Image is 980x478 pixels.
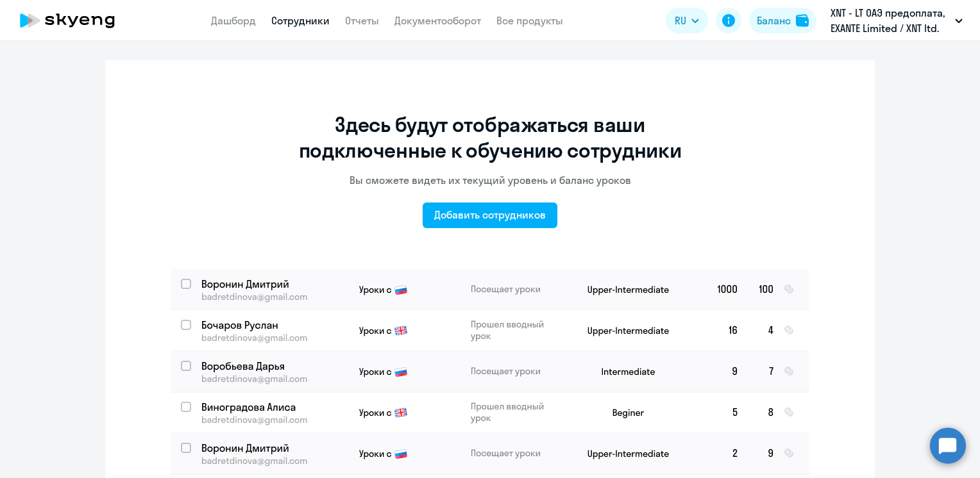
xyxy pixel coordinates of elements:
button: XNT - LT ОАЭ предоплата, ‎EXANTE Limited / XNT ltd. [824,5,969,36]
button: RU [666,8,708,33]
a: Отчеты [345,14,379,27]
p: Вы сможете видеть их текущий уровень и баланс уроков [350,173,631,187]
button: Балансbalance [749,8,816,33]
div: Добавить сотрудников [434,207,546,222]
span: RU [675,13,686,28]
div: Баланс [757,13,791,28]
a: Все продукты [496,14,563,27]
h1: Здесь будут отображаться ваши подключенные к обучению сотрудники [294,111,686,163]
a: Документооборот [394,14,481,27]
button: Добавить сотрудников [423,202,557,228]
img: balance [796,14,809,27]
a: Дашборд [211,14,256,27]
a: Сотрудники [271,14,330,27]
p: XNT - LT ОАЭ предоплата, ‎EXANTE Limited / XNT ltd. [831,5,950,36]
